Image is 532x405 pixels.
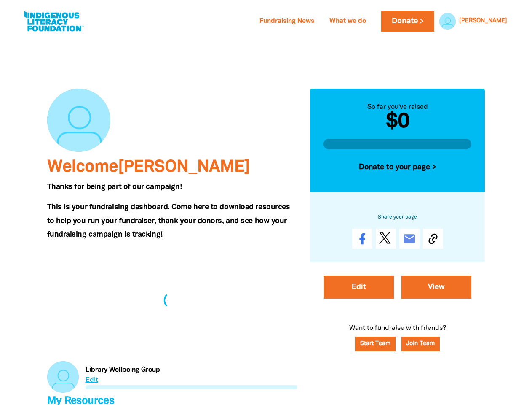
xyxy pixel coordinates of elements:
a: [PERSON_NAME] [459,18,507,24]
a: Start Team [355,337,396,351]
a: View [401,276,471,299]
span: Welcome [PERSON_NAME] [47,159,250,175]
button: Join Team [401,337,440,351]
a: Share [352,229,372,249]
h2: $0 [323,112,472,132]
div: So far you've raised [323,102,472,112]
a: email [399,229,420,249]
span: Thanks for being part of our campaign! [47,184,182,190]
h6: Share your page [323,213,472,222]
i: email [403,232,416,246]
p: Want to fundraise with friends? [310,323,485,364]
a: Post [376,229,396,249]
a: Edit [324,276,394,299]
button: Donate to your page > [323,156,472,179]
div: Paginated content [47,361,297,393]
button: Copy Link [423,229,443,249]
a: Fundraising News [254,15,319,28]
a: What we do [324,15,371,28]
a: Donate [381,11,434,32]
span: This is your fundraising dashboard. Come here to download resources to help you run your fundrais... [47,204,290,238]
